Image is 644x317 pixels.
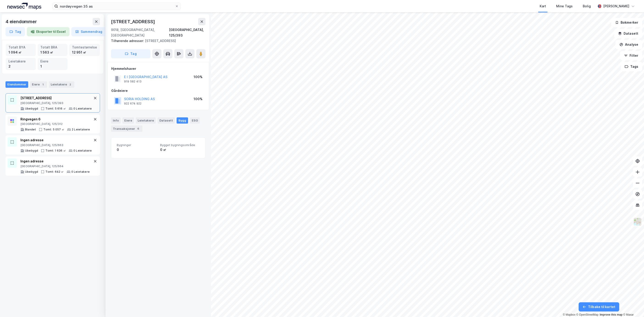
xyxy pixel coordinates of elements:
div: Ubebygd [25,149,38,153]
div: 1 563 ㎡ [40,50,65,55]
div: Eiere [30,81,47,88]
div: [PERSON_NAME] [603,3,629,9]
div: Tomt: 5 616 ㎡ [45,107,66,110]
span: Tilhørende adresser: [111,39,145,43]
iframe: Chat Widget [621,295,644,317]
div: Leietakere [8,59,33,64]
div: [STREET_ADDRESS] [111,18,156,25]
div: 100% [194,74,203,80]
div: Eiendommer [6,81,28,88]
div: 100% [194,96,203,102]
div: 2 Leietakere [72,128,90,131]
img: Z [633,217,642,226]
button: Tags [621,62,642,71]
div: Leietakere [49,81,74,88]
div: Leietakere [136,117,156,123]
div: Info [111,117,121,123]
div: Kart [540,3,546,9]
button: Tag [111,49,150,58]
div: Totalt BRA [40,45,65,50]
div: [STREET_ADDRESS] [111,38,202,44]
div: Ingen adresse [20,158,90,164]
div: 0 ㎡ [160,147,200,153]
div: 922 674 922 [124,102,142,105]
button: Datasett [614,29,642,38]
div: [GEOGRAPHIC_DATA], 125/393 [20,101,92,105]
div: Gårdeiere [111,88,205,93]
input: Søk på adresse, matrikkel, gårdeiere, leietakere eller personer [58,3,175,10]
div: Totalt BYA [8,45,33,50]
div: 6 [136,126,141,131]
div: 0 Leietakere [73,149,92,153]
div: Bygg [177,117,188,123]
div: 9018, [GEOGRAPHIC_DATA], [GEOGRAPHIC_DATA] [111,27,169,38]
div: [GEOGRAPHIC_DATA], 125/312 [20,122,90,126]
button: Tag [6,27,25,36]
button: Tilbake til kartet [579,302,619,311]
div: 1 [41,82,45,87]
a: Improve this map [600,313,622,316]
div: 0 [117,147,156,153]
div: Mine Tags [556,3,573,9]
div: [GEOGRAPHIC_DATA], 125/393 [169,27,205,38]
button: Sammendrag [71,27,106,36]
div: Eiere [40,59,65,64]
button: Eksporter til Excel [27,27,69,36]
div: [GEOGRAPHIC_DATA], 125/664 [20,164,90,168]
button: Bokmerker [611,18,642,27]
span: Bygget bygningsområde [160,143,200,147]
div: Datasett [158,117,175,123]
a: OpenStreetMap [576,313,599,316]
div: Tomt: 642 ㎡ [45,170,64,174]
span: Bygninger [117,143,156,147]
div: 1 094 ㎡ [8,50,33,55]
button: Analyse [616,40,642,49]
div: 2 [68,82,72,87]
div: 1 [40,64,65,69]
div: 0 Leietakere [71,170,90,174]
div: 4 eiendommer [6,18,38,25]
div: 12 951 ㎡ [72,50,97,55]
div: Ubebygd [25,170,38,174]
div: [GEOGRAPHIC_DATA], 125/663 [20,143,92,147]
div: Bolig [583,3,591,9]
img: logo.a4113a55bc3d86da70a041830d287a7e.svg [7,3,41,10]
div: Ingen adresse [20,137,92,143]
button: Filter [620,51,642,60]
div: Tomt: 1 636 ㎡ [45,149,66,153]
div: [STREET_ADDRESS] [20,95,92,101]
div: 919 582 413 [124,80,142,83]
div: ESG [190,117,200,123]
div: Blandet [25,128,36,131]
div: Tomtestørrelse [72,45,97,50]
div: Ringvegen 6 [20,116,90,122]
div: 0 Leietakere [73,107,92,110]
div: Transaksjoner [111,125,142,132]
div: Tomt: 5 057 ㎡ [43,128,64,131]
div: Kontrollprogram for chat [621,295,644,317]
div: 2 [8,64,33,69]
div: Ubebygd [25,107,38,110]
div: Eiere [122,117,134,123]
div: Hjemmelshaver [111,66,205,71]
a: Mapbox [563,313,575,316]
